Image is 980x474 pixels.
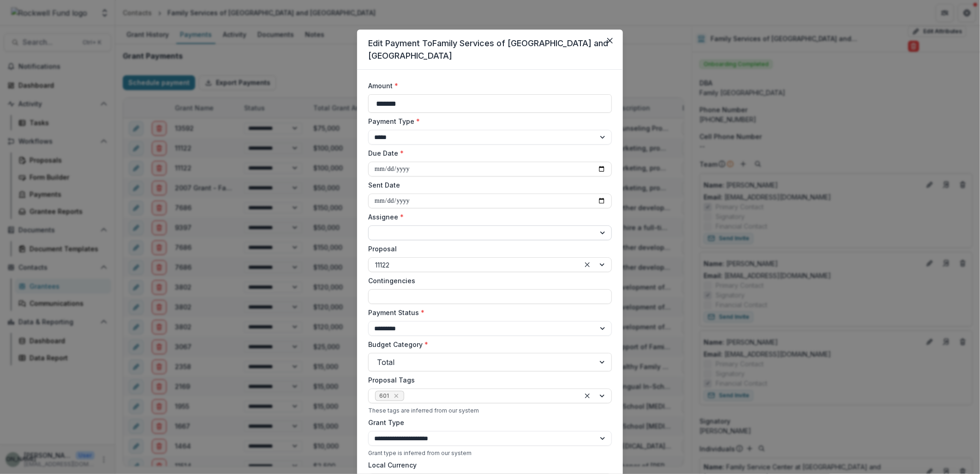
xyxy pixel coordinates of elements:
[368,81,606,91] label: Amount
[368,212,606,222] label: Assignee
[368,450,612,456] div: Grant type is inferred from our system
[582,390,593,401] div: Clear selected options
[368,244,606,254] label: Proposal
[368,180,606,190] label: Sent Date
[392,391,401,401] div: Remove 601
[368,375,606,385] label: Proposal Tags
[368,460,417,470] label: Local Currency
[368,308,606,317] label: Payment Status
[368,340,606,349] label: Budget Category
[379,393,389,399] span: 601
[603,33,617,48] button: Close
[368,276,606,286] label: Contingencies
[368,148,606,158] label: Due Date
[368,116,606,126] label: Payment Type
[368,418,606,427] label: Grant Type
[368,407,612,414] div: These tags are inferred from our system
[357,30,623,70] header: Edit Payment To Family Services of [GEOGRAPHIC_DATA] and [GEOGRAPHIC_DATA]
[582,259,593,270] div: Clear selected options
